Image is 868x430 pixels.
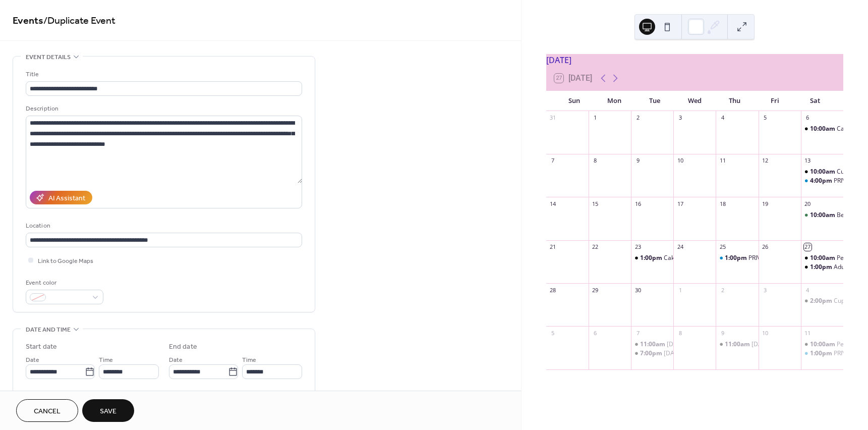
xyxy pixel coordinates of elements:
div: 10 [676,157,684,165]
div: 15 [592,200,599,207]
span: 10:00am [810,125,837,133]
div: Wed [674,91,715,111]
div: 23 [634,243,642,251]
div: End date [169,342,197,352]
span: 11:00am [725,340,751,349]
div: 22 [592,243,599,251]
div: CupCake / Cake Pop Class [801,168,843,176]
div: 8 [676,329,684,337]
span: Event details [26,52,71,63]
span: Date [26,355,39,365]
span: / Duplicate Event [43,11,115,31]
div: [DATE] [546,54,843,66]
button: AI Assistant [30,191,92,204]
div: 1 [676,286,684,294]
div: 16 [634,200,642,207]
div: 10 [762,329,769,337]
div: Cake Decorating Class [664,254,727,262]
span: 1:00pm [725,254,748,262]
span: 10:00am [810,254,837,262]
div: PRIVATE EVENT - NCCPA Team Building Event [716,254,758,262]
div: 25 [719,243,726,251]
div: Sun [554,91,595,111]
div: 4 [804,286,812,294]
div: Petit Four Class [801,340,843,349]
span: Save [100,406,117,417]
div: 26 [762,243,769,251]
div: [DATE] Cookie Decorating [751,340,825,349]
div: Description [26,103,300,114]
div: 2 [719,286,726,294]
div: 5 [762,114,769,122]
div: 20 [804,200,812,207]
div: 17 [676,200,684,207]
div: 29 [592,286,599,294]
div: Halloween Cookie Decorating [716,340,758,349]
div: PRIVATE EVENT - Smith Birthday Party [801,349,843,358]
div: 27 [804,243,812,251]
a: Events [13,11,43,31]
span: 4:00pm [810,177,834,185]
div: Start date [26,342,57,352]
div: Cake Decorating Class [631,254,673,262]
div: 19 [762,200,769,207]
span: Date [169,355,183,365]
div: AI Assistant [48,193,85,204]
span: 10:00am [810,168,837,176]
span: Date and time [26,325,71,335]
span: 11:00am [640,340,667,349]
div: Cake Decorating Class [801,125,843,133]
div: 6 [804,114,812,122]
span: Link to Google Maps [38,256,93,266]
div: Title [26,69,300,80]
div: 3 [676,114,684,122]
div: 7 [549,157,557,165]
span: 1:00pm [810,263,834,272]
div: Beginner Cookie School Class [801,211,843,220]
div: [DATE] Cookie Decorating [664,349,737,358]
div: 1 [592,114,599,122]
button: Cancel [16,399,78,422]
div: 9 [719,329,726,337]
div: 4 [719,114,726,122]
div: 28 [549,286,557,294]
div: 31 [549,114,557,122]
div: Thu [715,91,755,111]
span: Time [99,355,113,365]
span: 1:00pm [640,254,664,262]
div: Petit Four Class [801,254,843,262]
button: Save [82,399,134,422]
div: 6 [592,329,599,337]
div: Mon [594,91,634,111]
span: Cancel [34,406,61,417]
div: Location [26,221,300,231]
div: 30 [634,286,642,294]
div: Event color [26,278,101,288]
div: 18 [719,200,726,207]
div: 21 [549,243,557,251]
div: 3 [762,286,769,294]
div: Fri [755,91,795,111]
div: Tue [634,91,675,111]
div: CupCake / Cake Pop Class [801,297,843,305]
div: 24 [676,243,684,251]
div: 11 [804,329,812,337]
div: 13 [804,157,812,165]
div: 8 [592,157,599,165]
div: 7 [634,329,642,337]
span: 1:00pm [810,349,834,358]
div: Sat [795,91,835,111]
div: Halloween Cookie Decorating [631,349,673,358]
div: Halloween Cookie Decorating [631,340,673,349]
div: 5 [549,329,557,337]
span: 2:00pm [810,297,834,305]
div: Adult Entrepreneur Class [801,263,843,272]
span: 10:00am [810,211,837,220]
div: PRIVATE EVENT - Jain Birthday Party [801,177,843,185]
div: 9 [634,157,642,165]
span: Time [242,355,256,365]
div: 12 [762,157,769,165]
div: 14 [549,200,557,207]
div: 11 [719,157,726,165]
